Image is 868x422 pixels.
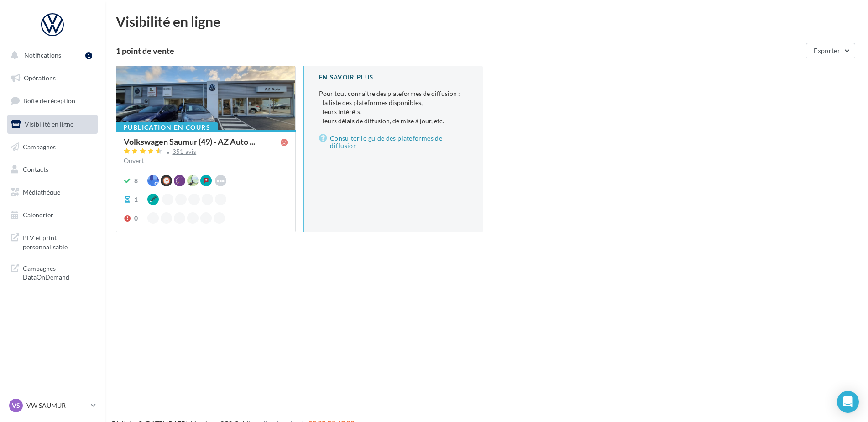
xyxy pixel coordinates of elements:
div: 1 [85,52,92,59]
a: Calendrier [5,206,99,225]
a: PLV et print personnalisable [5,228,99,255]
span: Opérations [24,74,56,82]
div: Visibilité en ligne [116,15,857,28]
a: Médiathèque [5,183,99,202]
a: Visibilité en ligne [5,115,99,134]
div: 1 point de vente [116,47,802,55]
li: - la liste des plateformes disponibles, [319,98,468,107]
p: VW SAUMUR [26,401,87,410]
li: - leurs intérêts, [319,107,468,116]
span: Campagnes DataOnDemand [23,262,94,282]
div: Publication en cours [116,122,218,132]
span: Ouvert [124,157,144,164]
span: Campagnes [23,142,56,150]
a: Contacts [5,160,99,179]
div: 8 [134,176,138,185]
button: Exporter [806,43,855,58]
span: Calendrier [23,211,53,219]
a: Campagnes [5,137,99,157]
a: Boîte de réception [5,91,99,111]
span: Médiathèque [23,188,60,196]
a: Campagnes DataOnDemand [5,258,99,285]
div: 1 [134,195,138,204]
li: - leurs délais de diffusion, de mise à jour, etc. [319,116,468,126]
span: PLV et print personnalisable [23,232,94,251]
div: 0 [134,214,138,223]
span: Volkswagen Saumur (49) - AZ Auto ... [124,137,255,146]
div: En savoir plus [319,73,468,82]
a: Consulter le guide des plateformes de diffusion [319,133,468,151]
a: Opérations [5,69,99,88]
span: VS [12,401,20,410]
div: 351 avis [173,149,197,155]
span: Contacts [23,165,48,173]
p: Pour tout connaître des plateformes de diffusion : [319,89,468,126]
div: Open Intercom Messenger [837,391,859,413]
span: Notifications [24,51,61,59]
a: VS VW SAUMUR [7,397,98,414]
button: Notifications 1 [5,46,96,65]
span: Exporter [814,47,840,54]
span: Boîte de réception [23,97,75,105]
span: Visibilité en ligne [25,120,73,128]
a: 351 avis [124,147,288,158]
